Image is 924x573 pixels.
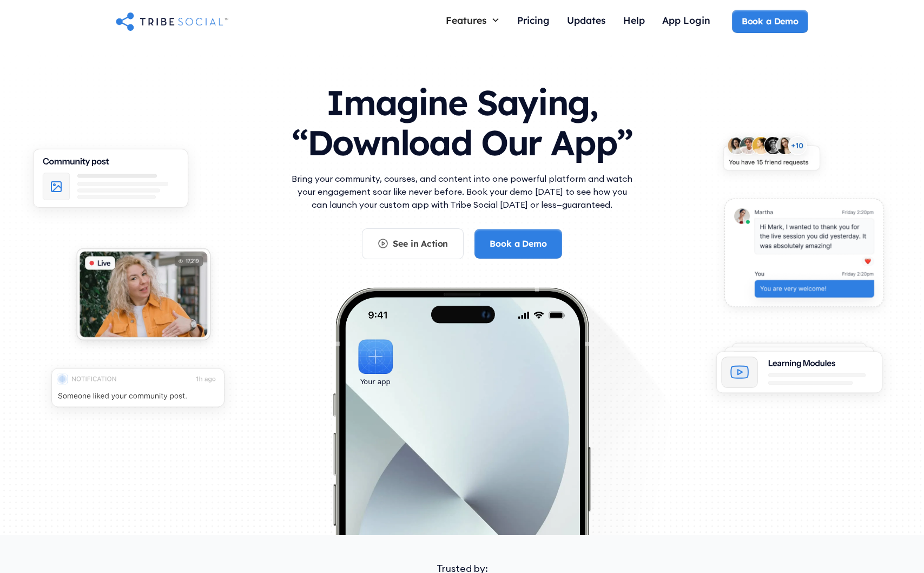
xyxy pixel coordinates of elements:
[662,14,710,26] div: App Login
[623,14,645,26] div: Help
[567,14,606,26] div: Updates
[289,172,635,211] p: Bring your community, courses, and content into one powerful platform and watch your engagement s...
[65,240,222,355] img: An illustration of Live video
[558,10,615,33] a: Updates
[289,72,635,168] h1: Imagine Saying, “Download Our App”
[393,238,448,249] div: See in Action
[654,10,719,33] a: App Login
[18,139,203,226] img: An illustration of Community Feed
[517,14,550,26] div: Pricing
[116,10,228,32] a: home
[711,128,831,185] img: An illustration of New friends requests
[702,335,896,411] img: An illustration of Learning Modules
[615,10,654,33] a: Help
[37,358,239,425] img: An illustration of push notification
[474,229,562,258] a: Book a Demo
[711,189,896,323] img: An illustration of chat
[437,10,509,30] div: Features
[509,10,558,33] a: Pricing
[732,10,808,32] a: Book a Demo
[446,14,487,26] div: Features
[360,376,390,388] div: Your app
[362,228,464,259] a: See in Action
